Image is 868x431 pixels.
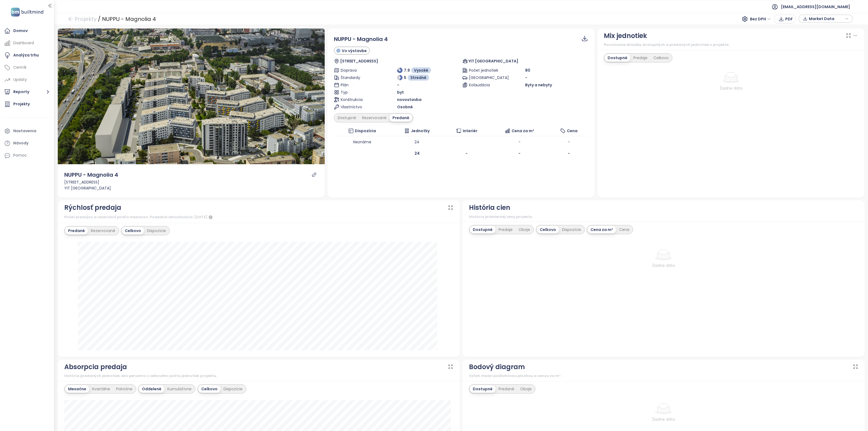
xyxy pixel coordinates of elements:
[512,128,534,134] span: Cena za m²
[3,38,51,49] a: Dashboard
[13,27,28,34] div: Domov
[390,114,412,122] div: Predané
[64,373,454,379] div: História predaných jednotiek ako percento z celkového počtu jednotiek projektu.
[404,75,406,81] span: 5
[605,54,630,62] div: Dostupné
[567,128,577,134] span: Cena
[13,140,28,147] div: Návody
[516,226,533,233] div: Oboje
[414,151,420,156] b: 24
[355,128,376,134] span: Dispozícia
[568,139,570,145] span: -
[3,26,51,36] a: Domov
[64,185,318,191] div: YIT [GEOGRAPHIC_DATA]
[98,14,101,24] div: /
[102,14,156,24] div: NUPPU - Magnolia 4
[13,76,27,83] div: Updaty
[139,385,164,393] div: Oddelené
[9,7,45,18] img: logo
[144,227,169,234] div: Dispozície
[470,226,496,233] div: Dostupné
[468,58,518,64] span: YIT [GEOGRAPHIC_DATA]
[463,128,477,134] span: Interiér
[750,15,771,23] span: Bez DPH
[65,227,88,234] div: Predané
[537,226,559,233] div: Celkovo
[3,126,51,137] a: Nastavenia
[3,99,51,110] a: Projekty
[164,385,194,393] div: Kumulatívne
[342,48,367,54] span: Vo výstavbe
[650,54,672,62] div: Celkovo
[359,114,390,122] div: Rezervované
[13,52,39,59] div: Analýza trhu
[414,67,428,73] span: Vysoké
[525,75,527,80] span: -
[469,75,500,81] span: [GEOGRAPHIC_DATA]
[13,64,27,71] div: Cenník
[802,15,850,23] div: button
[221,385,245,393] div: Dispozície
[411,128,430,134] span: Jednotky
[64,171,118,179] div: NUPPU - Magnolia 4
[469,214,858,220] div: História priemernej ceny projektu.
[496,385,517,393] div: Predané
[3,87,51,97] button: Reporty
[559,226,584,233] div: Dispozície
[397,104,413,110] span: Osobné
[604,85,858,91] div: Žiadne dáta
[122,227,144,234] div: Celkovo
[518,139,521,145] span: -
[64,179,318,185] div: [STREET_ADDRESS]
[785,16,793,22] span: PDF
[465,151,468,156] b: -
[809,15,844,23] span: Market Data
[518,151,521,156] b: -
[65,385,89,393] div: Mesačne
[469,362,525,372] div: Bodový diagram
[113,385,135,393] div: Polročne
[340,58,378,64] span: [STREET_ADDRESS]
[341,75,372,81] span: Štandardy
[3,50,51,61] a: Analýza trhu
[588,226,616,233] div: Cena za m²
[470,385,496,393] div: Dostupné
[604,31,647,41] div: Mix jednotiek
[312,172,317,177] a: link
[390,136,443,148] td: 24
[469,202,510,213] div: História cien
[68,14,97,24] a: arrow-left Projekty
[397,82,399,88] span: -
[88,227,118,234] div: Rezervované
[334,35,388,43] span: NUPPU - Magnolia 4
[13,101,30,107] div: Projekty
[496,226,516,233] div: Predaje
[781,0,850,13] span: [EMAIL_ADDRESS][DOMAIN_NAME]
[335,114,359,122] div: Dostupné
[64,202,121,213] div: Rýchlosť predaja
[198,385,221,393] div: Celkovo
[341,104,372,110] span: Vlastníctvo
[616,226,632,233] div: Cena
[3,150,51,161] div: Pomoc
[89,385,113,393] div: Kvartálne
[13,40,34,46] div: Dashboard
[630,54,650,62] div: Predaje
[568,151,570,156] b: -
[13,128,36,134] div: Nastavenia
[341,89,372,95] span: Typ
[3,62,51,73] a: Cenník
[68,16,73,22] span: arrow-left
[517,385,535,393] div: Oboje
[410,75,426,81] span: Stredné
[64,362,127,372] div: Absorpcia predaja
[64,214,454,221] div: Počet predajov a rezervácií podľa mesiacov. Posledná aktualizácia: [DATE]
[341,97,372,103] span: Konštrukcia
[397,89,404,95] span: byt
[404,67,410,73] span: 7.9
[525,82,552,88] span: Byty a nebyty
[469,416,858,422] div: Žiadne dáta
[774,15,796,23] button: PDF
[469,67,500,73] span: Počet jednotiek
[469,373,858,379] div: Vzťah medzi podlahovou plochou a cenou za m².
